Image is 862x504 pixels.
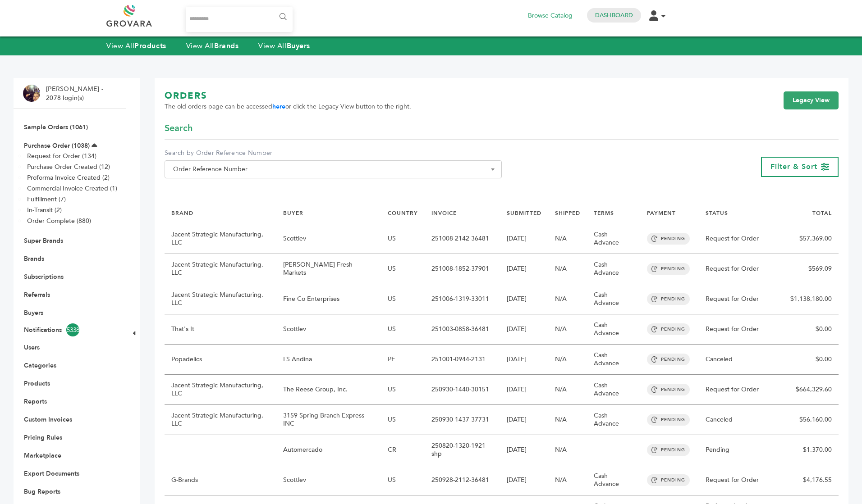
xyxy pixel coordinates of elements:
[170,163,497,176] span: Order Reference Number
[548,465,587,495] td: N/A
[706,209,728,217] a: STATUS
[381,224,425,254] td: US
[24,361,56,370] a: Categories
[186,41,239,51] a: View AllBrands
[381,375,425,405] td: US
[27,184,117,193] a: Commercial Invoice Created (1)
[165,465,276,495] td: G-Brands
[587,405,640,435] td: Cash Advance
[500,314,548,345] td: [DATE]
[425,314,500,345] td: 251003-0858-36481
[699,465,784,495] td: Request for Order
[24,323,116,336] a: Notifications5338
[548,405,587,435] td: N/A
[24,379,50,388] a: Products
[66,323,79,336] span: 5338
[24,469,79,478] a: Export Documents
[548,345,587,375] td: N/A
[24,123,88,132] a: Sample Orders (1061)
[647,233,690,245] span: PENDING
[507,209,541,217] a: SUBMITTED
[548,284,587,314] td: N/A
[283,209,303,217] a: BUYER
[425,345,500,375] td: 251001-0944-2131
[134,41,166,51] strong: Products
[699,375,784,405] td: Request for Order
[24,272,64,281] a: Subscriptions
[27,206,62,214] a: In-Transit (2)
[647,444,690,456] span: PENDING
[24,487,60,496] a: Bug Reports
[699,254,784,284] td: Request for Order
[165,102,411,111] span: The old orders page can be accessed or click the Legacy View button to the right.
[784,405,839,435] td: $56,160.00
[381,435,425,465] td: CR
[276,314,381,345] td: Scottlev
[46,85,105,102] li: [PERSON_NAME] - 2078 login(s)
[165,345,276,375] td: Popadelics
[27,217,91,225] a: Order Complete (880)
[24,397,47,406] a: Reports
[24,343,40,352] a: Users
[27,195,66,204] a: Fulfillment (7)
[770,162,817,172] span: Filter & Sort
[165,405,276,435] td: Jacent Strategic Manufacturing, LLC
[425,284,500,314] td: 251006-1319-33011
[587,224,640,254] td: Cash Advance
[647,263,690,275] span: PENDING
[27,173,110,182] a: Proforma Invoice Created (2)
[165,160,502,178] span: Order Reference Number
[276,435,381,465] td: Automercado
[258,41,310,51] a: View AllBuyers
[548,314,587,345] td: N/A
[276,405,381,435] td: 3159 Spring Branch Express INC
[555,209,580,217] a: SHIPPED
[699,345,784,375] td: Canceled
[784,91,839,109] a: Legacy View
[784,254,839,284] td: $569.09
[165,122,193,135] span: Search
[784,345,839,375] td: $0.00
[594,209,614,217] a: TERMS
[500,375,548,405] td: [DATE]
[276,254,381,284] td: [PERSON_NAME] Fresh Markets
[24,451,61,460] a: Marketplace
[214,41,238,51] strong: Brands
[784,375,839,405] td: $664,329.60
[24,141,90,150] a: Purchase Order (1038)
[647,354,690,365] span: PENDING
[587,284,640,314] td: Cash Advance
[272,102,285,111] a: here
[647,323,690,335] span: PENDING
[287,41,310,51] strong: Buyers
[647,209,676,217] a: PAYMENT
[500,435,548,465] td: [DATE]
[106,41,166,51] a: View AllProducts
[425,254,500,284] td: 251008-1852-37901
[500,224,548,254] td: [DATE]
[647,414,690,426] span: PENDING
[500,254,548,284] td: [DATE]
[784,435,839,465] td: $1,370.00
[27,152,96,160] a: Request for Order (134)
[381,284,425,314] td: US
[276,375,381,405] td: The Reese Group, Inc.
[186,7,293,32] input: Search...
[425,435,500,465] td: 250820-1320-1921 shp
[587,465,640,495] td: Cash Advance
[276,284,381,314] td: Fine Co Enterprises
[381,254,425,284] td: US
[699,224,784,254] td: Request for Order
[431,209,457,217] a: INVOICE
[27,163,110,171] a: Purchase Order Created (12)
[24,254,44,263] a: Brands
[24,309,43,317] a: Buyers
[784,224,839,254] td: $57,369.00
[587,254,640,284] td: Cash Advance
[276,345,381,375] td: LS Andina
[784,314,839,345] td: $0.00
[500,345,548,375] td: [DATE]
[165,90,411,102] h1: ORDERS
[425,405,500,435] td: 250930-1437-37731
[165,224,276,254] td: Jacent Strategic Manufacturing, LLC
